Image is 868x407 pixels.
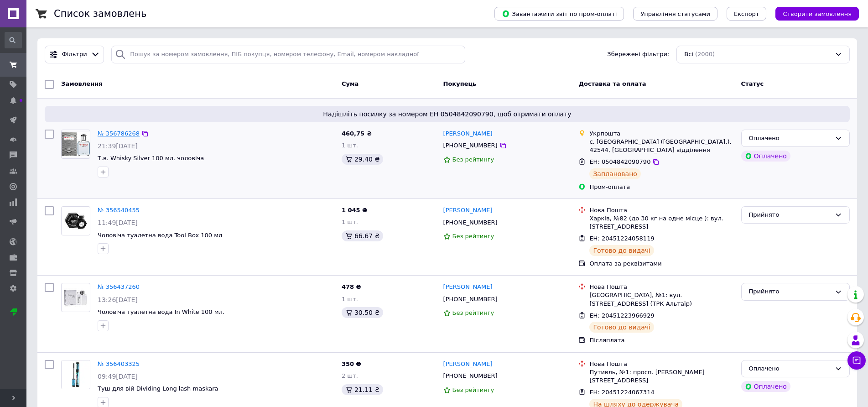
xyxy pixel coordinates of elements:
div: [GEOGRAPHIC_DATA], №1: вул. [STREET_ADDRESS] (ТРК Альтаїр) [589,291,733,308]
div: Нова Пошта [589,360,733,368]
img: Фото товару [64,283,87,312]
div: Нова Пошта [589,283,733,291]
span: Завантажити звіт по пром-оплаті [502,10,617,18]
span: Доставка та оплата [578,80,646,87]
img: Фото товару [62,132,90,156]
span: ЕН: 20451223966929 [589,312,654,319]
span: ЕН: 20451224058119 [589,235,654,242]
a: Чоловіча туалетна вода Tool Box 100 мл [98,232,222,239]
img: Фото товару [62,360,90,389]
button: Експорт [727,7,767,21]
a: Туш для вій Dividing Long lash maskara [98,385,218,392]
button: Завантажити звіт по пром-оплаті [494,7,624,21]
button: Управління статусами [633,7,717,21]
span: Без рейтингу [452,233,494,240]
span: 478 ₴ [342,283,361,290]
span: 1 045 ₴ [342,207,367,214]
span: 13:26[DATE] [98,296,138,303]
a: [PERSON_NAME] [443,130,493,138]
a: Фото товару [61,206,90,235]
div: Пром-оплата [589,183,733,191]
div: с. [GEOGRAPHIC_DATA] ([GEOGRAPHIC_DATA].), 42544, [GEOGRAPHIC_DATA] відділення [589,138,733,154]
span: 350 ₴ [342,360,361,367]
span: Надішліть посилку за номером ЕН 0504842090790, щоб отримати оплату [48,110,846,119]
a: Фото товару [61,360,90,389]
span: Замовлення [61,80,102,87]
div: [PHONE_NUMBER] [442,140,499,151]
div: Оплачено [749,134,831,143]
a: Фото товару [61,130,90,159]
div: [PHONE_NUMBER] [442,293,499,305]
a: № 356437260 [98,283,140,290]
div: Путивль, №1: просп. [PERSON_NAME][STREET_ADDRESS] [589,368,733,385]
span: 460,75 ₴ [342,130,372,137]
span: Статус [741,80,764,87]
div: Прийнято [749,287,831,297]
span: (2000) [695,51,715,57]
a: № 356403325 [98,360,140,367]
div: Оплачено [741,151,790,162]
a: № 356786268 [98,130,140,137]
span: 1 шт. [342,219,358,225]
div: Оплачено [749,364,831,374]
span: 09:49[DATE] [98,373,138,380]
span: Експорт [734,10,759,17]
span: Без рейтингу [452,309,494,316]
div: Оплачено [741,381,790,392]
span: Фільтри [62,50,87,59]
img: Фото товару [64,207,87,235]
div: Укрпошта [589,130,733,138]
button: Чат з покупцем [847,351,866,370]
div: Готово до видачі [589,245,654,256]
span: ЕН: 0504842090790 [589,158,650,165]
button: Створити замовлення [775,7,859,21]
div: Прийнято [749,210,831,220]
span: Cума [342,80,359,87]
div: 21.11 ₴ [342,384,383,395]
a: [PERSON_NAME] [443,360,493,369]
div: Післяплата [589,336,733,344]
span: 21:39[DATE] [98,142,138,150]
div: 30.50 ₴ [342,307,383,318]
span: 1 шт. [342,296,358,303]
div: 29.40 ₴ [342,154,383,165]
div: Нова Пошта [589,206,733,214]
div: Оплата за реквізитами [589,260,733,268]
div: Заплановано [589,168,641,179]
a: [PERSON_NAME] [443,283,493,292]
span: Без рейтингу [452,386,494,393]
a: Чоловіча туалетна вода In White 100 мл. [98,308,224,315]
div: [PHONE_NUMBER] [442,217,499,229]
span: Збережені фільтри: [607,50,669,59]
a: № 356540455 [98,207,140,214]
span: ЕН: 20451224067314 [589,389,654,396]
a: Створити замовлення [766,10,859,17]
span: 11:49[DATE] [98,219,138,226]
a: Фото товару [61,283,90,312]
span: Створити замовлення [783,10,852,17]
div: [PHONE_NUMBER] [442,370,499,382]
h1: Список замовлень [54,8,146,19]
span: Покупець [443,80,477,87]
span: Управління статусами [640,10,710,17]
div: 66.67 ₴ [342,230,383,241]
input: Пошук за номером замовлення, ПІБ покупця, номером телефону, Email, номером накладної [111,46,465,63]
span: 2 шт. [342,372,358,379]
a: Т.в. Whisky Silver 100 мл. чоловіча [98,155,204,162]
div: Готово до видачі [589,322,654,333]
span: 1 шт. [342,142,358,149]
span: Без рейтингу [452,156,494,163]
div: Харків, №82 (до 30 кг на одне місце ): вул. [STREET_ADDRESS] [589,214,733,231]
a: [PERSON_NAME] [443,206,493,215]
span: Всі [684,50,693,59]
